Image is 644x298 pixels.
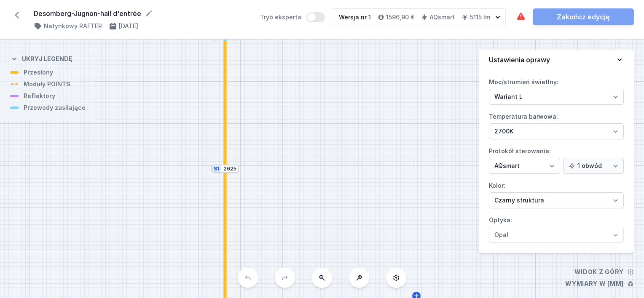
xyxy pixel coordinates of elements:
select: Moc/strumień świetlny: [489,89,624,105]
label: Temperatura barwowa: [489,110,624,139]
button: Ustawienia oprawy [479,50,634,70]
label: Protokół sterowania: [489,144,624,174]
h4: 1596,90 € [386,13,414,21]
label: Moc/strumień świetlny: [489,75,624,105]
button: Wersja nr 11596,90 €AQsmart5115 lm [332,8,506,26]
button: Ukryj legendę [10,48,72,68]
select: Protokół sterowania: [489,158,560,174]
button: Edytuj nazwę projektu [145,9,153,18]
input: Wymiar [mm] [223,165,236,172]
h4: Natynkowy RAFTER [44,22,102,30]
label: Kolor: [489,179,624,208]
h4: Ukryj legendę [22,55,72,63]
form: Desomberg-Jugnon-hall d'entrée [34,8,250,19]
div: Wersja nr 1 [339,13,371,21]
h4: Ustawienia oprawy [489,55,550,65]
label: Optyka: [489,213,624,243]
select: Protokół sterowania: [563,158,624,174]
label: Tryb eksperta [260,12,325,22]
h4: [DATE] [119,22,138,30]
h4: 5115 lm [470,13,490,21]
button: Tryb eksperta [306,12,325,22]
select: Kolor: [489,192,624,208]
select: Optyka: [489,227,624,243]
select: Temperatura barwowa: [489,123,624,139]
h4: AQsmart [429,13,455,21]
